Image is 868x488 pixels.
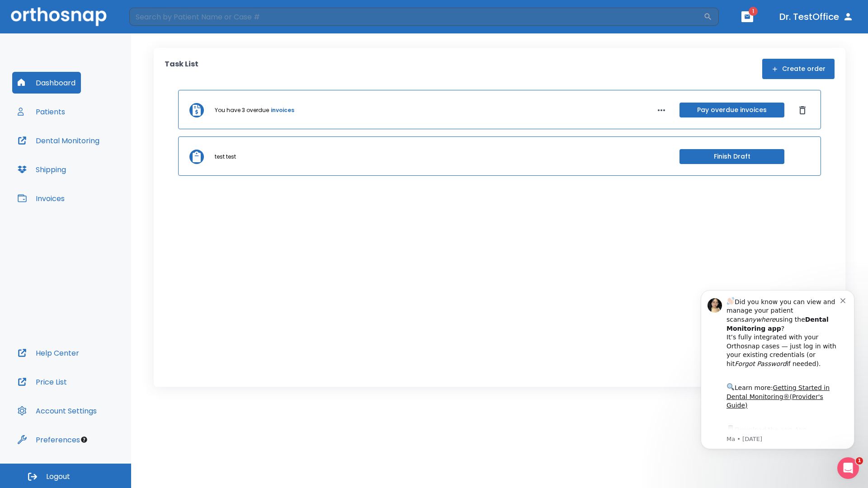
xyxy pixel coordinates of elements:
[12,159,71,180] button: Shipping
[749,7,758,16] span: 1
[215,106,269,114] p: You have 3 overdue
[39,150,120,166] a: App Store
[679,149,784,164] button: Finish Draft
[129,8,703,26] input: Search by Patient Name or Case #
[165,59,198,79] p: Task List
[39,147,153,193] div: Download the app: | ​ Let us know if you need help getting started!
[12,400,102,422] button: Account Settings
[837,457,859,479] iframe: Intercom live chat
[12,72,81,94] button: Dashboard
[46,472,70,482] span: Logout
[11,7,107,26] img: Orthosnap
[12,429,85,450] button: Preferences
[12,130,105,151] button: Dental Monitoring
[687,277,868,464] iframe: Intercom notifications message
[795,103,810,117] button: Dismiss
[776,9,857,25] button: Dr. TestOffice
[12,371,72,393] button: Price List
[762,59,835,79] button: Create order
[215,153,236,161] p: test test
[856,457,863,465] span: 1
[12,101,71,122] button: Patients
[153,19,160,27] button: Dismiss notification
[679,103,784,117] button: Pay overdue invoices
[271,106,294,114] a: invoices
[39,159,153,167] p: Message from Ma, sent 3w ago
[80,436,88,444] div: Tooltip anchor
[12,342,85,364] button: Help Center
[12,188,70,209] button: Invoices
